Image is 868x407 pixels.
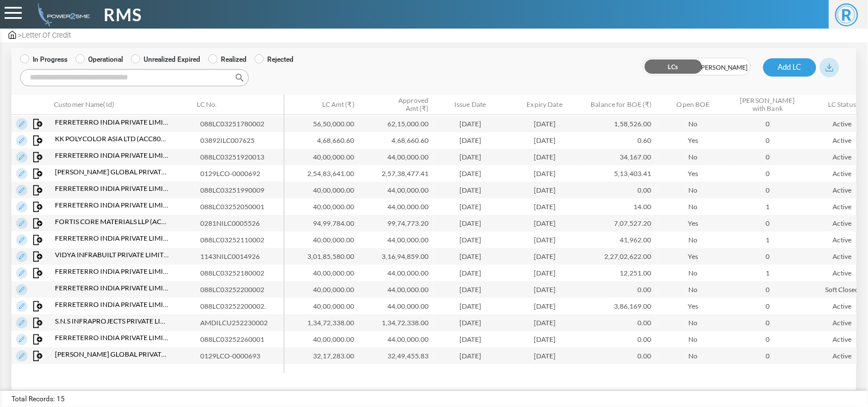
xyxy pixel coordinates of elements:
td: [DATE] [508,115,582,132]
td: No [656,149,731,165]
td: 0 [731,115,805,132]
td: [DATE] [508,198,582,215]
td: 34,167.00 [582,149,656,165]
td: 0 [731,248,805,265]
td: 1 [731,232,805,248]
td: 5,13,403.41 [582,165,656,182]
span: Ferreterro India Private Limited (ACC0005516) [55,200,169,210]
td: 4,68,660.60 [284,132,359,149]
span: Ferreterro India Private Limited (ACC0005516) [55,183,169,194]
th: Issue Date: activate to sort column ascending [433,95,508,115]
td: [DATE] [433,314,508,331]
td: [DATE] [508,232,582,248]
td: [DATE] [433,149,508,165]
td: 44,00,000.00 [359,198,433,215]
td: 3,01,85,580.00 [284,248,359,265]
td: [DATE] [508,149,582,165]
th: Approved Amt (₹) : activate to sort column ascending [359,95,433,115]
td: [DATE] [433,348,508,364]
img: Map Invoice [33,135,43,146]
span: S.n.s Infraprojects Private Limited (ACC0330207) [55,316,169,326]
td: 1 [731,265,805,281]
td: 088LC03252260001 [196,331,289,348]
td: [DATE] [433,165,508,182]
td: 0.60 [582,132,656,149]
th: &nbsp;: activate to sort column descending [11,95,50,115]
td: 0.00 [582,331,656,348]
td: [DATE] [433,232,508,248]
td: [DATE] [508,348,582,364]
td: 32,49,455.83 [359,348,433,364]
td: 0 [731,298,805,314]
td: 03892ILC007625 [196,132,289,149]
td: 44,00,000.00 [359,149,433,165]
img: Edit LC [16,201,27,213]
td: 088LC03252110002 [196,232,289,248]
td: [DATE] [433,115,508,132]
td: 12,251.00 [582,265,656,281]
td: 088LC03252180002 [196,265,289,281]
span: Ferreterro India Private Limited (ACC0005516) [55,117,169,127]
td: 44,00,000.00 [359,281,433,298]
td: 3,16,94,859.00 [359,248,433,265]
td: 0 [731,149,805,165]
label: Search: [20,69,249,86]
label: Rejected [255,54,294,65]
td: [DATE] [508,132,582,149]
td: 44,00,000.00 [359,265,433,281]
td: No [656,182,731,198]
td: 1,34,72,338.00 [284,314,359,331]
span: [PERSON_NAME] [697,58,751,76]
td: 088LC03251920013 [196,149,289,165]
img: download_blue.svg [826,63,834,71]
td: Yes [656,298,731,314]
label: In Progress [20,54,68,65]
td: 44,00,000.00 [359,182,433,198]
label: Unrealized Expired [131,54,200,65]
img: Edit LC [16,118,27,130]
td: [DATE] [508,215,582,232]
td: [DATE] [433,198,508,215]
td: [DATE] [508,265,582,281]
span: Kk Polycolor Asia Ltd (ACC8062462) [55,134,169,144]
span: Total Records: 15 [11,394,65,404]
img: Edit LC [16,151,27,163]
span: [PERSON_NAME] Global Private Limited (ACC5613989) [55,167,169,177]
td: No [656,265,731,281]
span: Vidya Infrabuilt Private Limited (ACC1589263) [55,250,169,260]
img: admin [9,31,16,39]
td: [DATE] [433,281,508,298]
img: Edit LC [16,185,27,196]
td: [DATE] [508,298,582,314]
td: 62,15,000.00 [359,115,433,132]
td: [DATE] [433,215,508,232]
img: Edit LC [16,350,27,362]
td: 44,00,000.00 [359,331,433,348]
span: Ferreterro India Private Limited (ACC0005516) [55,266,169,277]
td: 4,68,660.60 [359,132,433,149]
td: 0281NILC0005526 [196,215,289,232]
td: 0 [731,215,805,232]
td: 2,57,38,477.41 [359,165,433,182]
td: 0 [731,281,805,298]
td: 0.00 [582,182,656,198]
span: Ferreterro India Private Limited (ACC0005516) [55,233,169,244]
img: Map Invoice [33,152,43,162]
td: Yes [656,132,731,149]
td: 40,00,000.00 [284,232,359,248]
td: 44,00,000.00 [359,232,433,248]
td: 14.00 [582,198,656,215]
td: 44,00,000.00 [359,298,433,314]
th: Open BOE: activate to sort column ascending [656,95,731,115]
img: Edit LC [16,168,27,179]
th: Customer Name(Id): activate to sort column ascending [50,95,193,115]
td: [DATE] [433,248,508,265]
td: 40,00,000.00 [284,149,359,165]
td: 088LC03252200002 [196,281,289,298]
td: 40,00,000.00 [284,265,359,281]
img: Map Invoice [33,185,43,195]
td: 41,962.00 [582,232,656,248]
td: No [656,232,731,248]
img: Edit LC [16,135,27,146]
img: Map Invoice [33,318,43,328]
